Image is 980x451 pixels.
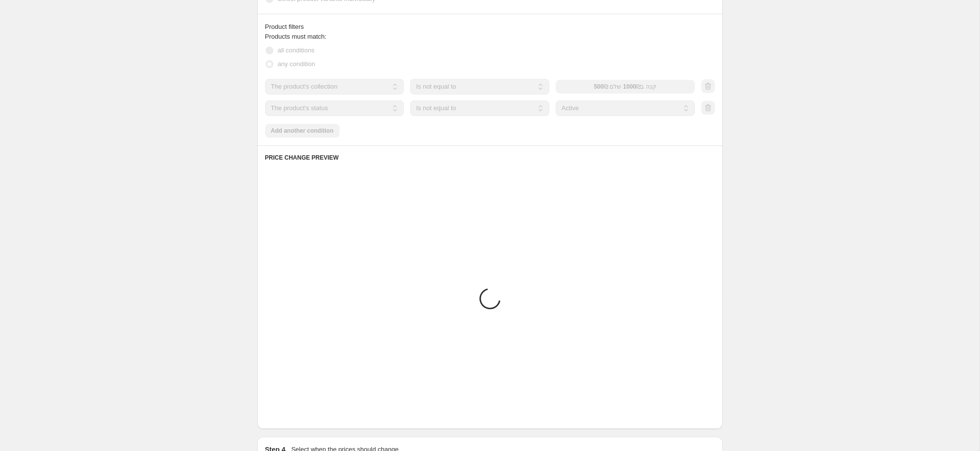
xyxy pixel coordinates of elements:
[278,60,316,68] span: any condition
[265,22,715,32] div: Product filters
[265,154,715,162] h6: PRICE CHANGE PREVIEW
[278,47,315,54] span: all conditions
[265,33,327,40] span: Products must match:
